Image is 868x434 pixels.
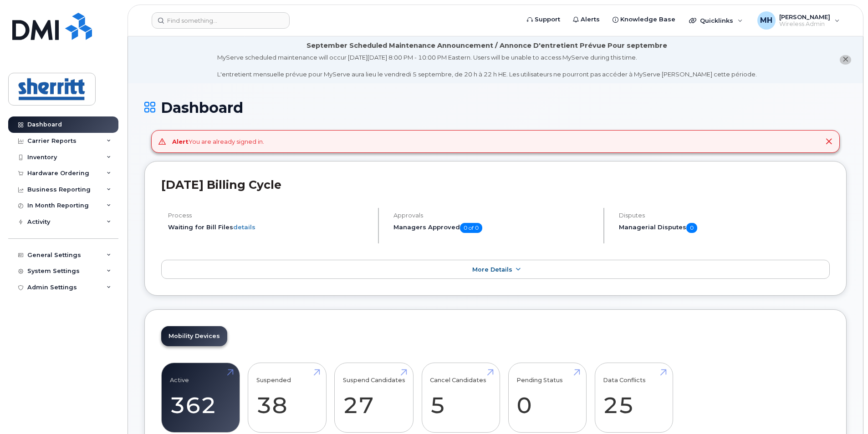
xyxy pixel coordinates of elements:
a: Pending Status 0 [516,368,578,428]
h1: Dashboard [144,100,847,116]
a: Active 362 [170,368,231,428]
button: close notification [840,55,851,65]
span: 0 of 0 [460,223,482,233]
a: Data Conflicts 25 [603,368,664,428]
strong: Alert [172,138,189,145]
a: Suspend Candidates 27 [343,368,405,428]
div: MyServe scheduled maintenance will occur [DATE][DATE] 8:00 PM - 10:00 PM Eastern. Users will be u... [217,53,757,79]
div: You are already signed in. [172,137,264,146]
h5: Managerial Disputes [619,223,830,233]
li: Waiting for Bill Files [168,223,370,232]
a: details [233,223,255,231]
a: Cancel Candidates 5 [430,368,491,428]
h4: Disputes [619,212,830,219]
h2: [DATE] Billing Cycle [161,178,830,192]
a: Mobility Devices [161,326,227,346]
h4: Process [168,212,370,219]
h5: Managers Approved [393,223,596,233]
a: Suspended 38 [256,368,318,428]
div: September Scheduled Maintenance Announcement / Annonce D'entretient Prévue Pour septembre [306,41,667,50]
span: More Details [472,266,512,273]
h4: Approvals [393,212,596,219]
span: 0 [686,223,697,233]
